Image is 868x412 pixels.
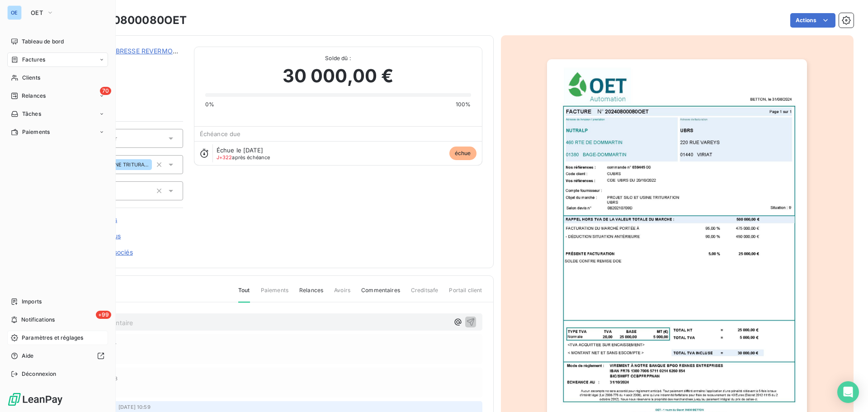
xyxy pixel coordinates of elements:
[21,316,55,324] span: Notifications
[283,62,394,90] span: 30 000,00 €
[96,311,111,319] span: +99
[31,9,43,16] span: OET
[118,404,151,410] span: [DATE] 10:59
[456,100,471,109] span: 100%
[22,370,57,378] span: Déconnexion
[299,286,323,302] span: Relances
[200,130,241,137] span: Échéance due
[71,47,188,55] a: UBRS (UNION BRESSE REVERMONT S
[238,286,250,303] span: Tout
[790,13,835,28] button: Actions
[22,334,83,342] span: Paramètres et réglages
[334,286,350,302] span: Avoirs
[22,92,46,100] span: Relances
[261,286,288,302] span: Paiements
[361,286,400,302] span: Commentaires
[7,349,108,363] a: Aide
[217,154,232,161] span: J+322
[22,110,41,118] span: Tâches
[22,56,45,64] span: Factures
[85,12,187,28] h3: 20240800080OET
[22,298,42,306] span: Imports
[7,392,63,407] img: Logo LeanPay
[71,57,183,65] span: CUBRS
[100,87,111,95] span: 70
[22,74,40,82] span: Clients
[22,128,50,136] span: Paiements
[449,147,476,160] span: échue
[7,5,22,20] div: OE
[217,147,263,154] span: Échue le [DATE]
[205,54,471,62] span: Solde dû :
[449,286,482,302] span: Portail client
[411,286,439,302] span: Creditsafe
[217,155,270,160] span: après échéance
[205,100,214,109] span: 0%
[22,38,64,46] span: Tableau de bord
[837,381,859,403] div: Open Intercom Messenger
[22,352,34,360] span: Aide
